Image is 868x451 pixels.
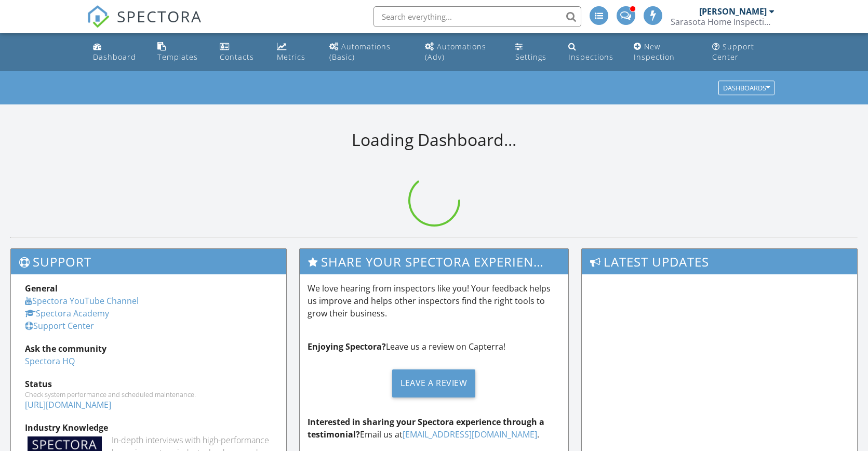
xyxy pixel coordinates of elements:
span: SPECTORA [117,5,202,27]
a: [EMAIL_ADDRESS][DOMAIN_NAME] [403,429,537,440]
p: Email us at . [308,416,561,441]
a: New Inspection [630,37,700,67]
a: Dashboard [89,37,145,67]
strong: Enjoying Spectora? [308,341,386,352]
div: Dashboards [723,85,770,92]
div: Sarasota Home Inspections [671,17,774,27]
div: Status [25,378,272,390]
a: [URL][DOMAIN_NAME] [25,399,111,410]
h3: Support [11,249,286,274]
div: Industry Knowledge [25,421,272,434]
button: Dashboards [718,81,774,96]
a: Spectora YouTube Channel [25,295,139,307]
div: [PERSON_NAME] [699,6,767,17]
div: Ask the community [25,342,272,355]
a: Spectora HQ [25,355,75,367]
strong: Interested in sharing your Spectora experience through a testimonial? [308,416,544,440]
div: Automations (Basic) [329,42,391,62]
a: Contacts [216,37,265,67]
div: Leave a Review [392,369,475,397]
strong: General [25,283,58,294]
h3: Share Your Spectora Experience [300,249,569,274]
a: Settings [511,37,556,67]
a: Templates [153,37,207,67]
a: Support Center [25,320,94,331]
a: Support Center [708,37,779,67]
div: Contacts [220,52,254,62]
div: Dashboard [93,52,136,62]
div: New Inspection [634,42,675,62]
a: Metrics [273,37,317,67]
img: The Best Home Inspection Software - Spectora [87,5,110,28]
h3: Latest Updates [582,249,857,274]
a: Inspections [564,37,622,67]
a: Leave a Review [308,361,561,405]
a: Spectora Academy [25,308,109,319]
div: Automations (Adv) [425,42,486,62]
p: Leave us a review on Capterra! [308,340,561,353]
div: Support Center [712,42,754,62]
p: We love hearing from inspectors like you! Your feedback helps us improve and helps other inspecto... [308,282,561,320]
a: SPECTORA [87,14,202,36]
div: Metrics [277,52,305,62]
div: Templates [157,52,198,62]
input: Search everything... [373,6,581,27]
a: Automations (Advanced) [421,37,503,67]
div: Inspections [568,52,613,62]
a: Automations (Basic) [325,37,412,67]
div: Settings [515,52,546,62]
div: Check system performance and scheduled maintenance. [25,390,272,399]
